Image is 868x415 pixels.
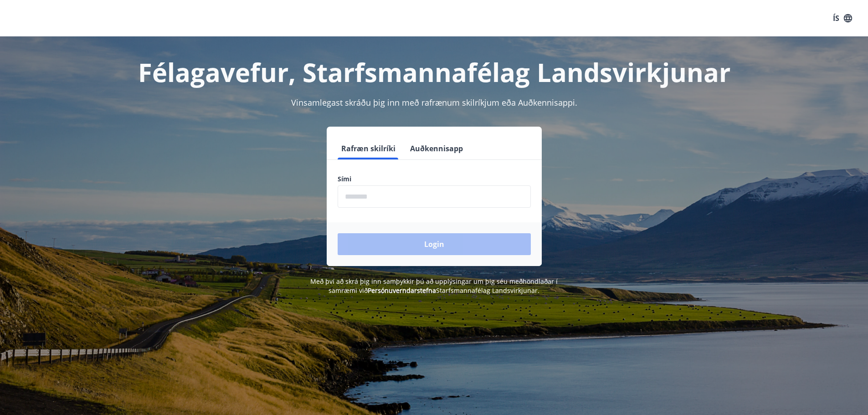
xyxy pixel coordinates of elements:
span: Vinsamlegast skráðu þig inn með rafrænum skilríkjum eða Auðkennisappi. [291,97,577,108]
label: Sími [338,174,531,184]
span: Með því að skrá þig inn samþykkir þú að upplýsingar um þig séu meðhöndlaðar í samræmi við Starfsm... [310,277,558,295]
a: Persónuverndarstefna [368,286,436,295]
button: ÍS [828,10,857,26]
h1: Félagavefur, Starfsmannafélag Landsvirkjunar [117,55,751,89]
button: Auðkennisapp [406,138,467,159]
button: Rafræn skilríki [338,138,399,159]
